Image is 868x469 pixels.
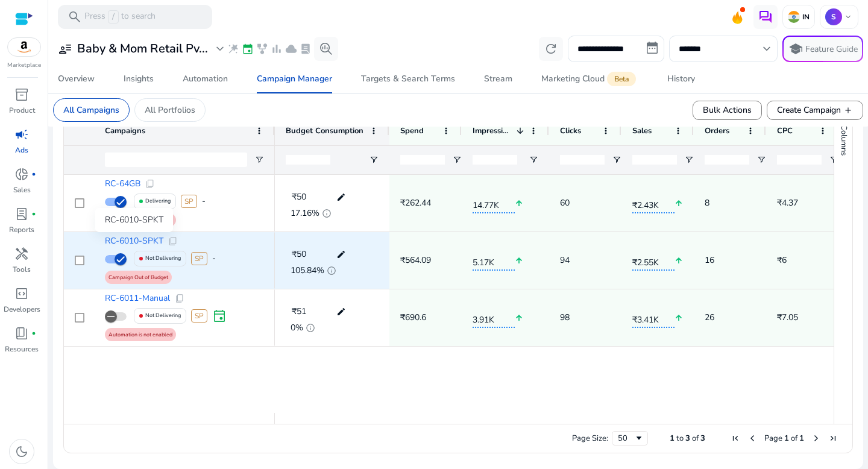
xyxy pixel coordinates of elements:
[572,433,608,444] div: Page Size:
[811,433,821,443] div: Next Page
[63,104,119,116] p: All Campaigns
[632,193,675,213] span: ₹2.43K
[791,433,797,444] span: of
[105,294,170,303] span: RC-6011-Manual
[300,43,312,55] span: lab_profile
[369,155,379,165] button: Open Filter Menu
[452,155,462,165] button: Open Filter Menu
[181,195,197,208] span: SP
[256,43,268,55] span: family_history
[291,266,324,275] span: 105.84%
[675,248,683,273] mat-icon: arrow_upward
[145,303,181,328] p: Not Delivering
[731,433,740,443] div: First Page
[227,43,239,55] span: wand_stars
[539,37,563,61] button: refresh
[515,248,523,273] mat-icon: arrow_upward
[632,307,675,328] span: ₹3.41K
[515,306,523,330] mat-icon: arrow_upward
[612,155,621,165] button: Open Filter Menu
[31,331,36,336] span: fiber_manual_record
[14,127,29,142] span: campaign
[788,42,803,56] span: school
[560,305,570,330] p: 98
[632,250,675,271] span: ₹2.55K
[14,326,29,341] span: book_4
[108,272,168,283] span: Campaign Out of Budget
[685,433,690,444] span: 3
[8,38,40,56] img: amazon.svg
[4,304,40,315] p: Developers
[560,248,570,272] p: 94
[291,324,303,332] span: 0%
[319,42,333,56] span: search_insights
[13,264,31,275] p: Tools
[292,248,306,260] span: ₹50
[5,344,39,354] p: Resources
[544,42,558,56] span: refresh
[705,190,709,215] p: 8
[14,207,29,221] span: lab_profile
[124,75,154,83] div: Insights
[515,191,523,216] mat-icon: arrow_upward
[327,266,336,275] span: info
[322,209,332,218] span: info
[777,125,793,136] span: CPC
[14,167,29,181] span: donut_small
[473,307,515,328] span: 3.91K
[767,101,863,120] button: Create Campaignadd
[105,153,247,167] input: Campaigns Filter Input
[68,10,82,24] span: search
[292,306,306,317] span: ₹51
[703,104,752,116] span: Bulk Actions
[14,444,29,459] span: dark_mode
[473,193,515,213] span: 14.77K
[400,248,431,272] p: ₹564.09
[400,190,431,215] p: ₹262.44
[333,188,349,206] mat-icon: edit
[700,433,705,444] span: 3
[829,155,838,165] button: Open Filter Menu
[14,286,29,301] span: code_blocks
[105,237,163,245] span: RC-6010-SPKT
[15,145,28,156] p: Ads
[788,11,800,23] img: in.svg
[212,309,227,323] span: event
[825,8,842,25] p: S
[484,75,512,83] div: Stream
[306,323,315,333] span: info
[108,10,119,24] span: /
[632,125,652,136] span: Sales
[105,125,145,136] span: Campaigns
[693,101,762,120] button: Bulk Actions
[670,433,675,444] span: 1
[145,179,155,189] span: content_copy
[705,305,714,330] p: 26
[14,247,29,261] span: handyman
[560,125,581,136] span: Clicks
[805,43,858,55] p: Feature Guide
[7,61,41,70] p: Marketplace
[191,252,207,265] span: SP
[675,306,683,330] mat-icon: arrow_upward
[105,180,140,188] span: RC-64GB
[242,43,254,55] span: event
[291,209,319,218] span: 17.16%
[684,155,694,165] button: Open Filter Menu
[705,125,729,136] span: Orders
[612,431,648,445] div: Page Size
[202,189,206,213] div: -
[618,433,634,444] div: 50
[777,190,798,215] p: ₹4.37
[257,75,332,83] div: Campaign Manager
[747,433,757,443] div: Previous Page
[271,43,283,55] span: bar_chart
[285,43,297,55] span: cloud
[58,42,72,56] span: user_attributes
[560,190,570,215] p: 60
[213,42,227,56] span: expand_more
[14,87,29,102] span: inventory_2
[529,155,538,165] button: Open Filter Menu
[183,75,228,83] div: Automation
[333,245,349,263] mat-icon: edit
